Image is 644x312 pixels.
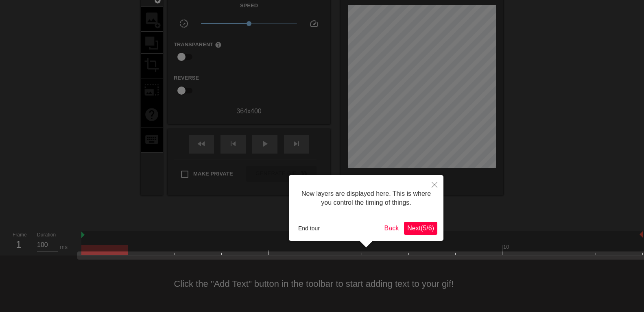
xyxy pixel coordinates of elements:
button: Back [381,222,402,235]
button: Close [426,175,443,194]
div: New layers are displayed here. This is where you control the timing of things. [295,181,437,216]
button: Next [404,222,437,235]
span: Next ( 5 / 6 ) [407,225,434,232]
button: End tour [295,222,323,234]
